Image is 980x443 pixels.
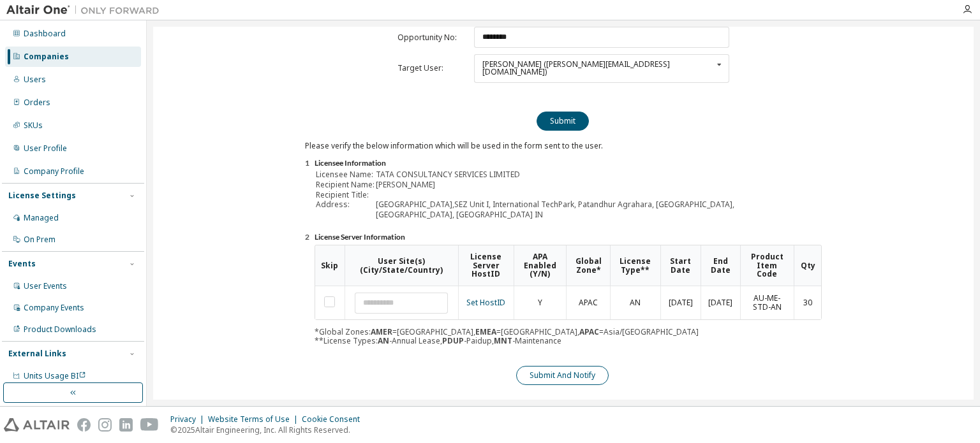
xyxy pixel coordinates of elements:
[24,52,69,62] div: Companies
[376,170,734,179] td: TATA CONSULTANCY SERVICES LIMITED
[482,61,713,76] div: [PERSON_NAME] ([PERSON_NAME][EMAIL_ADDRESS][DOMAIN_NAME])
[794,245,821,286] th: Qty
[316,180,375,189] td: Recipient Name:
[740,286,794,319] td: AU-ME-STD-AN
[566,245,610,286] th: Global Zone*
[6,4,166,17] img: Altair One
[579,326,599,337] b: APAC
[316,200,375,209] td: Address:
[660,286,701,319] td: [DATE]
[660,245,701,286] th: Start Date
[701,245,740,286] th: End Date
[316,191,375,200] td: Recipient Title:
[378,335,389,346] b: AN
[302,414,367,425] div: Cookie Consent
[24,166,84,177] div: Company Profile
[119,418,133,432] img: linkedin.svg
[24,29,66,39] div: Dashboard
[24,303,84,313] div: Company Events
[376,200,734,209] td: [GEOGRAPHIC_DATA],SEZ Unit I, International TechPark, Patandhur Agrahara, [GEOGRAPHIC_DATA],
[494,335,512,346] b: MNT
[24,143,67,154] div: User Profile
[442,335,464,346] b: PDUP
[24,98,50,108] div: Orders
[140,418,159,432] img: youtube.svg
[8,349,66,359] div: External Links
[24,370,86,381] span: Units Usage BI
[514,286,567,319] td: Y
[315,245,345,286] th: Skip
[315,159,822,169] li: Licensee Information
[537,112,589,131] button: Submit
[24,281,67,291] div: User Events
[376,210,734,219] td: [GEOGRAPHIC_DATA], [GEOGRAPHIC_DATA] IN
[610,245,660,286] th: License Type**
[610,286,660,319] td: AN
[376,180,734,189] td: [PERSON_NAME]
[701,286,740,319] td: [DATE]
[740,245,794,286] th: Product Item Code
[458,245,514,286] th: License Server HostID
[4,418,70,432] img: altair_logo.svg
[315,245,822,345] div: *Global Zones: =[GEOGRAPHIC_DATA], =[GEOGRAPHIC_DATA], =Asia/[GEOGRAPHIC_DATA] **License Types: -...
[24,324,96,335] div: Product Downloads
[24,120,43,131] div: SKUs
[24,75,46,85] div: Users
[170,414,208,425] div: Privacy
[170,425,367,435] p: © 2025 Altair Engineering, Inc. All Rights Reserved.
[316,170,375,179] td: Licensee Name:
[8,259,36,269] div: Events
[24,213,59,223] div: Managed
[77,418,91,432] img: facebook.svg
[98,418,112,432] img: instagram.svg
[345,245,458,286] th: User Site(s) (City/State/Country)
[794,286,821,319] td: 30
[8,191,76,201] div: License Settings
[566,286,610,319] td: APAC
[24,235,56,245] div: On Prem
[371,326,392,337] b: AMER
[305,141,822,386] div: Please verify the below information which will be used in the form sent to the user.
[475,326,496,337] b: EMEA
[514,245,567,286] th: APA Enabled (Y/N)
[516,366,609,385] button: Submit And Notify
[397,27,468,48] td: Opportunity No:
[466,297,505,308] a: Set HostID
[208,414,302,425] div: Website Terms of Use
[397,54,468,83] td: Target User:
[315,233,822,243] li: License Server Information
